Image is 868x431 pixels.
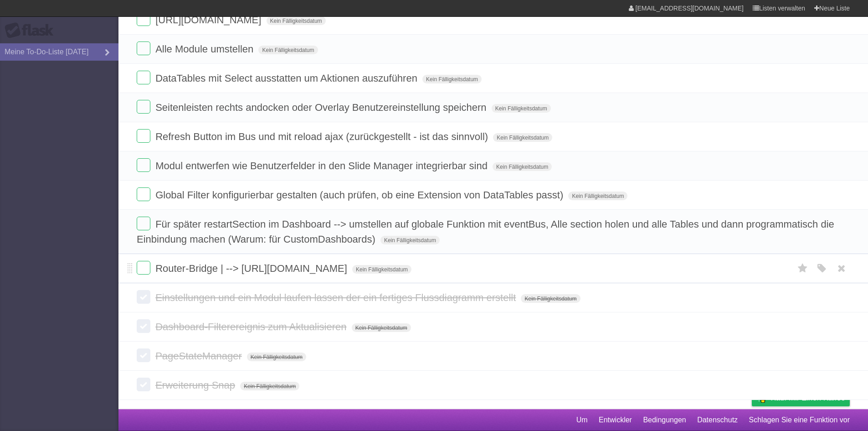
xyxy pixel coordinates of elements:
font: DataTables mit Select ausstatten um Aktionen auszuführen [155,73,417,84]
font: Datenschutz [697,416,738,424]
font: Schlagen Sie eine Funktion vor [749,416,850,424]
font: Kein Fälligkeitsdatum [384,237,436,244]
label: Erledigt [137,187,150,201]
font: PageStateManager [155,350,242,362]
font: Neue Liste [819,5,850,12]
label: Erledigt [137,217,150,230]
font: Seitenleisten rechts andocken oder Overlay Benutzereinstellung speichern [155,102,486,113]
label: Erledigt [137,261,150,275]
label: Erledigt [137,290,150,304]
font: Kein Fälligkeitsdatum [251,354,303,360]
font: [URL][DOMAIN_NAME] [155,14,261,26]
font: Einstellungen und ein Modul laufen lassen der ein fertiges Flussdiagramm erstellt [155,292,516,303]
label: Erledigt [137,12,150,26]
font: Modul entwerfen wie Benutzerfelder in den Slide Manager integrierbar sind [155,160,488,171]
font: Kein Fälligkeitsdatum [572,193,624,199]
font: Um [576,416,588,424]
a: Bedingungen [643,411,686,429]
font: Bedingungen [643,416,686,424]
font: Kein Fälligkeitsdatum [497,135,549,141]
font: Kein Fälligkeitsdatum [356,266,408,273]
label: Erledigt [137,71,150,84]
font: Kein Fälligkeitsdatum [524,296,576,302]
font: Kein Fälligkeitsdatum [262,47,314,53]
label: Erledigt [137,42,150,55]
label: Sternaufgabe [794,261,812,276]
label: Erledigt [137,158,150,172]
a: Um [576,411,588,429]
label: Erledigt [137,319,150,333]
a: Schlagen Sie eine Funktion vor [749,411,850,429]
a: Datenschutz [697,411,738,429]
label: Erledigt [137,129,150,143]
font: Erweiterung Snap [155,379,235,391]
font: Kein Fälligkeitsdatum [426,76,478,83]
font: Dashboard-Filterereignis zum Aktualisieren [155,321,346,332]
font: Kein Fälligkeitsdatum [495,105,547,112]
label: Erledigt [137,378,150,391]
label: Erledigt [137,348,150,362]
font: Alle Module umstellen [155,43,253,55]
font: Refresh Button im Bus und mit reload ajax (zurückgestellt - ist das sinnvoll) [155,131,488,142]
font: Router-Bridge | --> [URL][DOMAIN_NAME] [155,263,347,274]
a: Entwickler [599,411,632,429]
font: Global Filter konfigurierbar gestalten (auch prüfen, ob eine Extension von DataTables passt) [155,189,563,201]
font: Entwickler [599,416,632,424]
font: Kein Fälligkeitsdatum [244,383,296,389]
font: Listen verwalten [759,5,805,12]
font: Kein Fälligkeitsdatum [355,325,407,331]
font: Für später restartSection im Dashboard --> umstellen auf globale Funktion mit eventBus, Alle sect... [137,218,834,245]
font: Meine To-Do-Liste [DATE] [5,48,88,56]
font: Kein Fälligkeitsdatum [270,18,322,24]
font: Kein Fälligkeitsdatum [496,164,548,170]
font: [EMAIL_ADDRESS][DOMAIN_NAME] [636,5,744,12]
label: Erledigt [137,100,150,114]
